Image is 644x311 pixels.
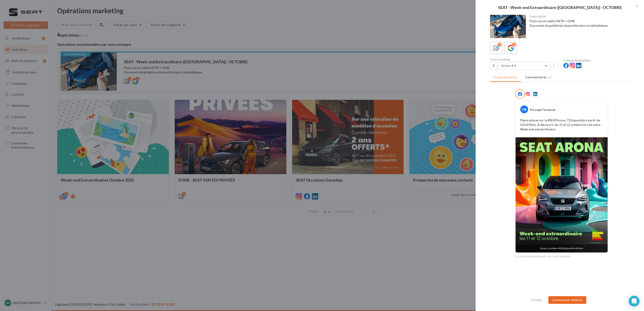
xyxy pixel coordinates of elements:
[548,296,586,304] button: Commencer l'édition
[530,107,556,112] div: Ma page Facebook
[498,43,502,47] div: 2
[483,5,637,9] div: SEAT - Week-end Extraordinaire ([GEOGRAPHIC_DATA]) - OCTOBRE
[512,43,516,47] div: 2
[563,59,633,62] div: Canaux disponibles
[520,105,528,113] div: FB
[529,19,630,28] div: Posts social média META + GMB Document de guidelines disponible dans la médiathèque
[520,118,603,131] p: Pleins phares sur la #SEATArona. Disponible à partir de 210 €/Mois. À découvrir les 11 et 12 octo...
[530,297,544,303] button: Fermer
[525,75,547,79] span: Commentaires
[490,58,560,61] div: Cross-posting
[529,15,630,18] div: Description
[629,296,640,307] div: Open Intercom Messenger
[548,75,552,79] span: (0)
[498,62,550,70] button: Arona 4:5
[515,253,608,258] div: La prévisualisation est non-contractuelle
